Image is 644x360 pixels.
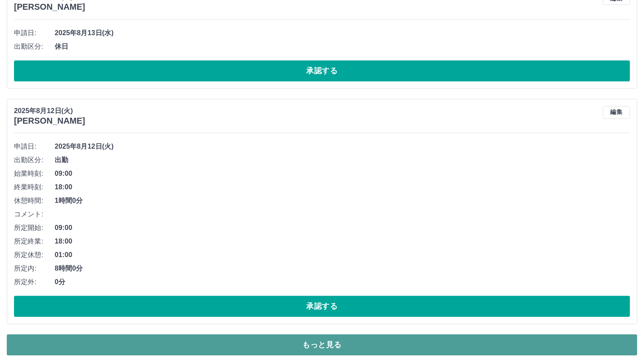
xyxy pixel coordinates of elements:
[14,277,55,287] span: 所定外:
[7,334,637,355] button: もっと見る
[14,28,55,38] span: 申請日:
[14,116,85,126] h3: [PERSON_NAME]
[14,250,55,260] span: 所定休憩:
[14,182,55,192] span: 終業時刻:
[14,296,630,317] button: 承認する
[55,42,630,52] span: 休日
[55,277,630,287] span: 0分
[55,236,630,246] span: 18:00
[55,155,630,165] span: 出勤
[603,106,630,119] button: 編集
[55,263,630,274] span: 8時間0分
[14,263,55,274] span: 所定内:
[14,223,55,233] span: 所定開始:
[55,169,630,179] span: 09:00
[14,169,55,179] span: 始業時刻:
[55,196,630,206] span: 1時間0分
[14,60,630,81] button: 承認する
[14,2,85,12] h3: [PERSON_NAME]
[14,42,55,52] span: 出勤区分:
[14,236,55,246] span: 所定終業:
[14,209,55,219] span: コメント:
[55,141,630,152] span: 2025年8月12日(火)
[55,28,630,38] span: 2025年8月13日(水)
[14,196,55,206] span: 休憩時間:
[55,250,630,260] span: 01:00
[14,106,85,116] p: 2025年8月12日(火)
[55,182,630,192] span: 18:00
[55,223,630,233] span: 09:00
[14,155,55,165] span: 出勤区分:
[14,141,55,152] span: 申請日:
